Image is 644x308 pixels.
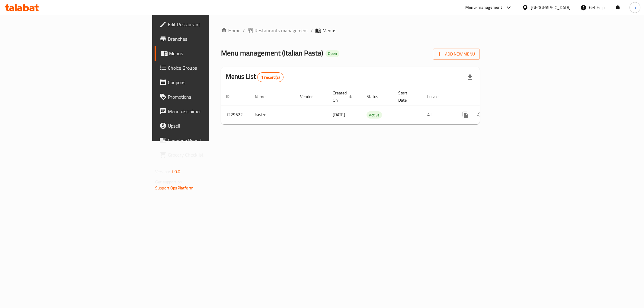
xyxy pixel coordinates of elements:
[168,64,255,71] span: Choice Groups
[221,87,521,124] table: enhanced table
[221,27,480,34] nav: breadcrumb
[155,119,260,133] a: Upsell
[155,75,260,90] a: Coupons
[155,148,260,162] a: Grocery Checklist
[257,72,284,82] div: Total records count
[465,4,502,11] div: Menu-management
[169,50,255,57] span: Menus
[300,93,321,100] span: Vendor
[221,46,323,60] span: Menu management ( Italian Pasta )
[634,4,636,11] span: a
[473,108,487,122] button: Change Status
[333,89,354,104] span: Created On
[367,93,386,100] span: Status
[333,111,345,119] span: [DATE]
[250,106,295,124] td: kastro
[155,133,260,148] a: Coverage Report
[325,50,339,57] div: Open
[255,93,273,100] span: Name
[255,27,308,34] span: Restaurants management
[453,87,521,106] th: Actions
[367,112,382,119] span: Active
[155,178,183,186] span: Get support on:
[226,93,237,100] span: ID
[422,106,453,124] td: All
[463,70,477,84] div: Export file
[311,27,313,34] li: /
[367,111,382,119] div: Active
[155,46,260,61] a: Menus
[325,51,339,56] span: Open
[155,104,260,119] a: Menu disclaimer
[155,17,260,32] a: Edit Restaurant
[168,93,255,100] span: Promotions
[155,61,260,75] a: Choice Groups
[155,90,260,104] a: Promotions
[226,72,284,82] h2: Menus List
[458,108,473,122] button: more
[171,168,180,176] span: 1.0.0
[155,184,194,192] a: Support.OpsPlatform
[393,106,422,124] td: -
[247,27,308,34] a: Restaurants management
[168,108,255,115] span: Menu disclaimer
[322,27,336,34] span: Menus
[168,35,255,43] span: Branches
[433,49,480,60] button: Add New Menu
[438,50,475,58] span: Add New Menu
[427,93,446,100] span: Locale
[168,21,255,28] span: Edit Restaurant
[168,122,255,129] span: Upsell
[155,168,170,176] span: Version:
[398,89,415,104] span: Start Date
[155,32,260,46] a: Branches
[168,151,255,158] span: Grocery Checklist
[531,4,571,11] div: [GEOGRAPHIC_DATA]
[168,79,255,86] span: Coupons
[168,137,255,144] span: Coverage Report
[258,75,283,80] span: 1 record(s)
